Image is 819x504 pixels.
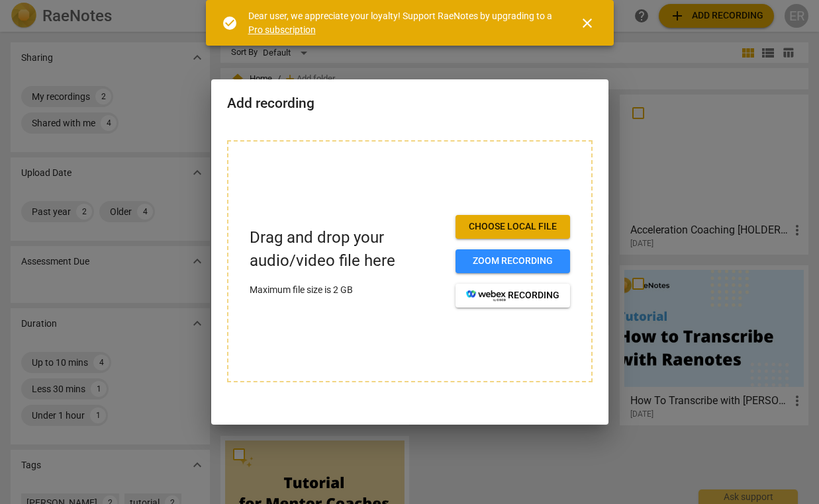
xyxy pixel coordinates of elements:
h2: Add recording [227,95,593,112]
p: Maximum file size is 2 GB [250,283,445,297]
button: Close [571,7,603,39]
p: Drag and drop your audio/video file here [250,226,445,273]
span: Choose local file [466,220,559,233]
span: close [579,15,595,31]
span: check_circle [222,15,238,31]
div: Dear user, we appreciate your loyalty! Support RaeNotes by upgrading to a [248,9,555,36]
button: recording [456,284,570,308]
span: recording [466,289,559,302]
button: Zoom recording [456,249,570,273]
a: Pro subscription [248,24,316,35]
span: Zoom recording [466,255,559,268]
button: Choose local file [456,215,570,239]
